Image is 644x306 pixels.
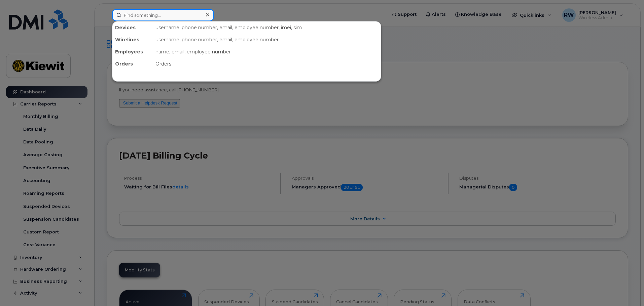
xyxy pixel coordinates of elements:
[112,34,153,46] div: Wirelines
[153,34,381,46] div: username, phone number, email, employee number
[153,21,381,34] div: username, phone number, email, employee number, imei, sim
[615,277,639,301] iframe: Messenger Launcher
[153,46,381,58] div: name, email, employee number
[112,58,153,70] div: Orders
[112,46,153,58] div: Employees
[153,58,381,70] div: Orders
[112,21,153,34] div: Devices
